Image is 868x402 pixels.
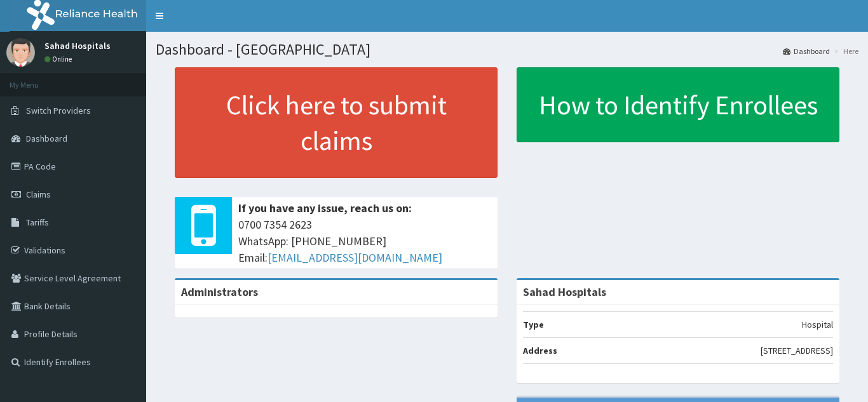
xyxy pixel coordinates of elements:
span: Switch Providers [26,105,91,116]
span: Claims [26,189,51,200]
span: Dashboard [26,133,67,144]
p: Hospital [802,318,833,331]
p: Sahad Hospitals [44,41,111,50]
h1: Dashboard - [GEOGRAPHIC_DATA] [156,41,858,58]
span: 0700 7354 2623 WhatsApp: [PHONE_NUMBER] Email: [238,217,491,265]
b: Type [523,319,544,330]
a: How to Identify Enrollees [517,67,839,142]
b: If you have any issue, reach us on: [238,201,412,215]
a: [EMAIL_ADDRESS][DOMAIN_NAME] [268,250,442,265]
p: [STREET_ADDRESS] [761,344,833,357]
a: Click here to submit claims [175,67,498,178]
b: Address [523,345,557,356]
strong: Sahad Hospitals [523,285,606,299]
a: Online [44,55,75,64]
span: Tariffs [26,217,49,228]
li: Here [831,46,858,57]
a: Dashboard [783,46,830,57]
b: Administrators [181,285,258,299]
img: User Image [6,38,35,67]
